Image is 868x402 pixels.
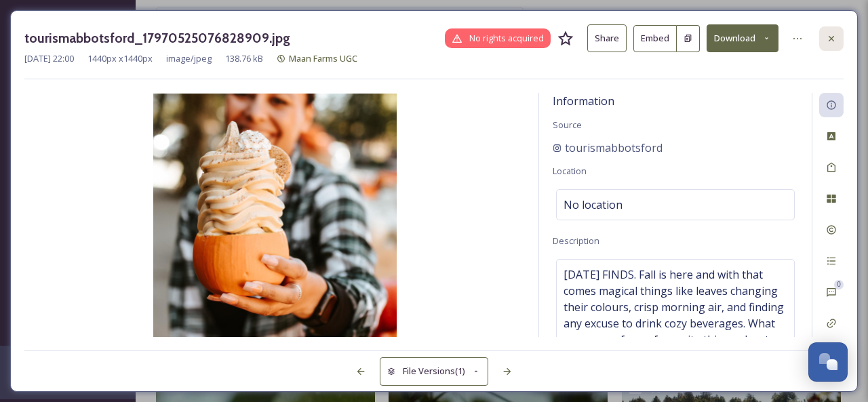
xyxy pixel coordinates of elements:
[633,25,677,52] button: Embed
[380,357,488,385] button: File Versions(1)
[553,165,587,177] span: Location
[166,52,212,65] span: image/jpeg
[834,280,844,289] div: 0
[553,235,599,247] span: Description
[707,24,778,52] button: Download
[24,94,525,337] img: f9c48f87b55b94911591bfaf335447f54e81efc79fd8445e69079e07eeeab1a0.jpg
[553,94,614,108] span: Information
[225,52,263,65] span: 138.76 kB
[808,342,848,382] button: Open Chat
[469,32,544,45] span: No rights acquired
[87,52,153,65] span: 1440 px x 1440 px
[24,28,290,48] h3: tourismabbotsford_17970525076828909.jpg
[24,52,74,65] span: [DATE] 22:00
[564,197,623,213] span: No location
[565,140,663,156] span: tourismabbotsford
[587,24,627,52] button: Share
[289,52,357,64] span: Maan Farms UGC
[553,140,663,156] a: tourismabbotsford
[553,119,582,131] span: Source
